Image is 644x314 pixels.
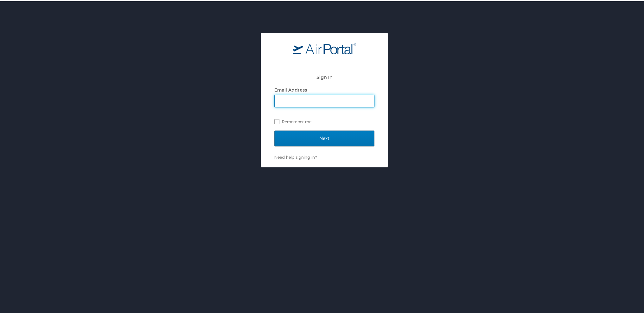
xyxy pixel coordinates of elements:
[274,86,307,91] label: Email Address
[274,129,374,145] input: Next
[293,42,356,53] img: logo
[274,116,374,125] label: Remember me
[274,153,317,158] a: Need help signing in?
[274,72,374,80] h2: Sign In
